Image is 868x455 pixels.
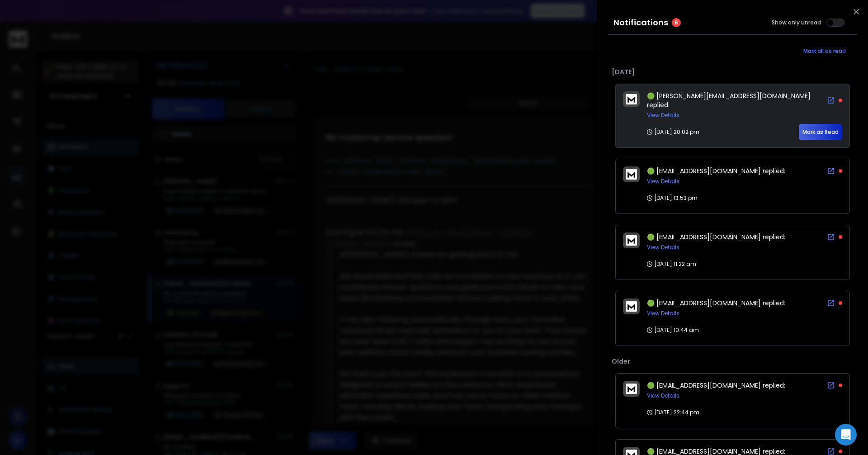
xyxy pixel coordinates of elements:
[612,67,854,76] p: [DATE]
[647,166,785,175] span: 🟢 [EMAIL_ADDRESS][DOMAIN_NAME] replied:
[626,301,637,312] img: logo
[647,261,696,268] p: [DATE] 11:22 am
[647,112,679,119] button: View Details
[647,244,679,251] button: View Details
[792,42,857,60] button: Mark all as read
[772,19,821,26] label: Show only unread
[672,18,681,27] span: 6
[647,232,785,242] span: 🟢 [EMAIL_ADDRESS][DOMAIN_NAME] replied:
[647,178,679,185] button: View Details
[647,409,699,416] p: [DATE] 22:44 pm
[626,169,637,180] img: logo
[647,91,811,109] span: 🟢 [PERSON_NAME][EMAIL_ADDRESS][DOMAIN_NAME] replied:
[647,327,699,334] p: [DATE] 10:44 am
[613,16,668,29] h3: Notifications
[799,124,842,140] button: Mark as Read
[835,424,857,446] div: Open Intercom Messenger
[647,310,679,317] button: View Details
[626,384,637,394] img: logo
[612,357,854,366] p: Older
[626,235,637,246] img: logo
[647,128,699,136] p: [DATE] 20:02 pm
[647,392,679,399] button: View Details
[803,47,846,55] span: Mark all as read
[647,299,785,308] span: 🟢 [EMAIL_ADDRESS][DOMAIN_NAME] replied:
[626,94,637,104] img: logo
[647,381,785,390] span: 🟢 [EMAIL_ADDRESS][DOMAIN_NAME] replied:
[647,194,698,202] p: [DATE] 13:53 pm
